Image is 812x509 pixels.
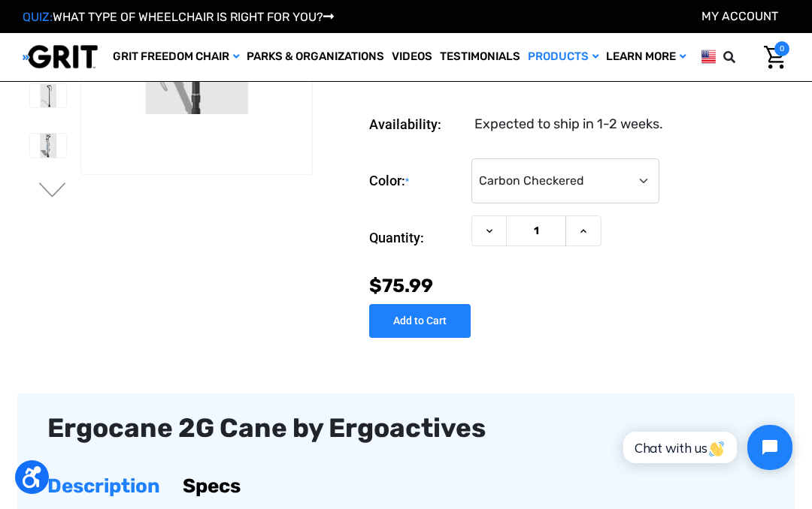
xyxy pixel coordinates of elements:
[369,114,464,134] dt: Availability:
[474,114,663,134] dd: Expected to ship in 1-2 weeks.
[369,215,464,261] label: Quantity:
[524,33,602,81] a: Products
[764,46,786,69] img: Cart
[30,134,66,158] img: Ergocane 2G Cane by Ergoactives
[436,33,524,81] a: Testimonials
[701,9,778,23] a: Account
[243,33,388,81] a: Parks & Organizations
[701,47,716,66] img: us.png
[30,84,66,108] img: Ergocane 2G Cane by Ergoactives
[47,408,765,448] div: Ergocane 2G Cane by Ergoactives
[369,304,471,338] input: Add to Cart
[109,33,243,81] a: GRIT Freedom Chair
[23,44,98,69] img: GRIT All-Terrain Wheelchair and Mobility Equipment
[369,275,433,297] span: $75.99
[607,412,805,483] iframe: Tidio Chat
[774,41,789,56] span: 0
[23,10,53,24] span: QUIZ:
[369,158,464,204] label: Color:
[602,33,689,81] a: Learn More
[23,10,334,24] a: QUIZ:WHAT TYPE OF WHEELCHAIR IS RIGHT FOR YOU?
[745,41,753,73] input: Search
[388,33,436,81] a: Videos
[753,41,789,73] a: Cart with 0 items
[37,182,68,200] button: Go to slide 2 of 3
